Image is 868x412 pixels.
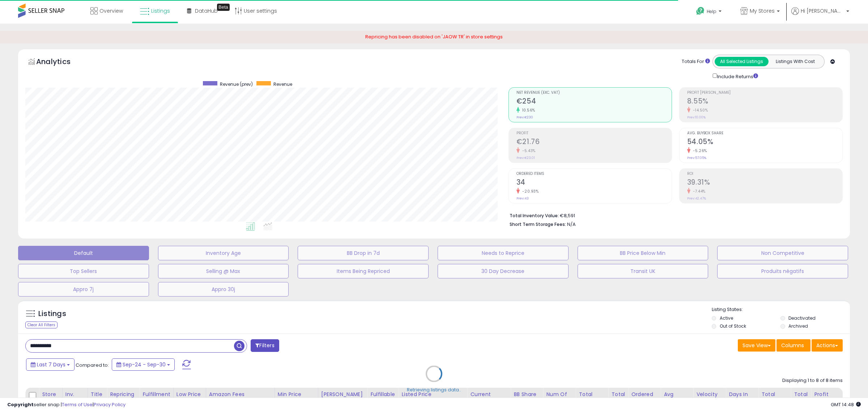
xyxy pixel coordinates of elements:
[707,72,767,80] div: Include Returns
[7,401,34,408] strong: Copyright
[273,81,292,87] span: Revenue
[516,131,672,135] span: Profit
[687,172,842,176] span: ROI
[682,58,710,65] div: Totals For
[365,33,503,40] span: Repricing has been disabled on 'JAOW TR' in store settings
[690,148,707,154] small: -5.26%
[791,7,849,24] a: Hi [PERSON_NAME]
[687,156,706,160] small: Prev: 57.05%
[18,264,149,278] button: Top Sellers
[298,264,429,278] button: Items Being Repriced
[195,7,218,14] span: DataHub
[717,246,848,260] button: Non Competitive
[151,7,170,14] span: Listings
[687,131,842,135] span: Avg. Buybox Share
[510,221,566,227] b: Short Term Storage Fees:
[768,57,822,66] button: Listings With Cost
[687,97,842,107] h2: 8.55%
[687,91,842,95] span: Profit [PERSON_NAME]
[696,7,705,16] i: Get Help
[516,138,672,147] h2: €21.76
[690,108,708,113] small: -14.50%
[516,172,672,176] span: Ordered Items
[690,189,706,194] small: -7.44%
[516,178,672,188] h2: 34
[687,196,706,201] small: Prev: 42.47%
[520,189,539,194] small: -20.93%
[690,1,729,24] a: Help
[18,246,149,260] button: Default
[520,108,535,113] small: 10.56%
[407,386,461,393] div: Retrieving listings data..
[516,115,533,119] small: Prev: €230
[567,221,576,228] span: N/A
[7,402,125,408] div: seller snap | |
[750,7,775,14] span: My Stores
[578,246,709,260] button: BB Price Below Min
[220,81,253,87] span: Revenue (prev)
[510,211,837,219] li: €8,591
[438,264,569,278] button: 30 Day Decrease
[516,97,672,107] h2: €254
[158,282,289,297] button: Appro 30j
[158,246,289,260] button: Inventory Age
[715,57,769,66] button: All Selected Listings
[298,246,429,260] button: BB Drop in 7d
[717,264,848,278] button: Produits négatifs
[18,282,149,297] button: Appro 7j
[516,156,535,160] small: Prev: €23.01
[99,7,123,14] span: Overview
[158,264,289,278] button: Selling @ Max
[687,138,842,147] h2: 54.05%
[516,91,672,95] span: Net Revenue (Exc. VAT)
[516,196,529,201] small: Prev: 43
[36,56,85,68] h5: Analytics
[801,7,844,14] span: Hi [PERSON_NAME]
[217,4,230,11] div: Tooltip anchor
[687,115,706,119] small: Prev: 10.00%
[510,213,559,219] b: Total Inventory Value:
[687,178,842,188] h2: 39.31%
[707,8,716,14] span: Help
[520,148,536,154] small: -5.43%
[438,246,569,260] button: Needs to Reprice
[578,264,709,278] button: Transit UK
